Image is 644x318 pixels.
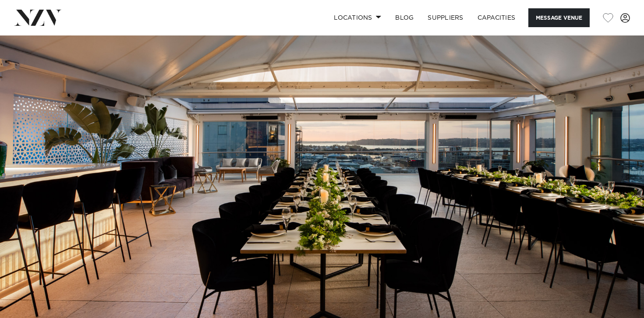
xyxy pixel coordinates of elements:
[421,8,470,27] a: SUPPLIERS
[528,8,590,27] button: Message Venue
[14,10,62,25] img: nzv-logo.png
[388,8,421,27] a: BLOG
[327,8,388,27] a: Locations
[471,8,523,27] a: Capacities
